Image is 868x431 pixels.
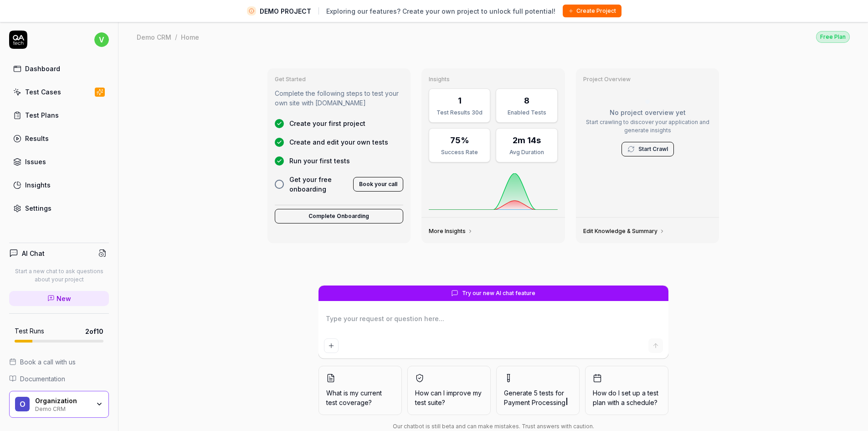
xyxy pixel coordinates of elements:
[563,5,621,17] button: Create Project
[20,374,65,384] span: Documentation
[638,145,668,153] a: Start Crawl
[275,209,404,223] button: Complete Onboarding
[9,267,109,284] p: Start a new chat to ask questions about your project
[318,422,668,431] div: Our chatbot is still beta and can make mistakes. Trust answers with caution.
[9,374,109,384] a: Documentation
[289,119,365,128] span: Create your first project
[524,94,529,107] div: 8
[429,228,473,235] a: More Insights
[585,366,668,415] button: How do I set up a test plan with a schedule?
[9,106,109,124] a: Test Plans
[816,31,850,43] button: Free Plan
[504,399,565,406] span: Payment Processing
[15,397,30,411] span: O
[85,327,103,336] span: 2 of 10
[35,397,90,405] div: Organization
[429,76,558,83] h3: Insights
[137,32,171,42] div: Demo CRM
[25,180,51,190] div: Insights
[504,388,572,407] span: Generate 5 tests for
[326,6,555,16] span: Exploring our features? Create your own project to unlock full potential!
[289,156,350,166] span: Run your first tests
[458,94,462,107] div: 1
[9,391,109,418] button: OOrganizationDemo CRM
[583,108,712,117] p: No project overview yet
[25,110,59,120] div: Test Plans
[435,148,484,156] div: Success Rate
[353,177,403,192] button: Book your call
[9,199,109,217] a: Settings
[435,109,484,117] div: Test Results 30d
[20,357,76,367] span: Book a call with us
[450,134,469,146] div: 75%
[289,137,388,147] span: Create and edit your own tests
[9,130,109,147] a: Results
[15,327,44,335] h5: Test Runs
[56,294,71,303] span: New
[25,64,60,73] div: Dashboard
[94,31,109,49] button: v
[22,249,45,258] h4: AI Chat
[94,32,109,47] span: v
[181,32,199,42] div: Home
[353,179,403,188] a: Book your call
[326,388,394,407] span: What is my current test coverage?
[583,76,712,83] h3: Project Overview
[462,289,535,297] span: Try our new AI chat feature
[9,291,109,306] a: New
[496,366,580,415] button: Generate 5 tests forPayment Processing
[289,175,348,194] span: Get your free onboarding
[407,366,491,415] button: How can I improve my test suite?
[9,83,109,101] a: Test Cases
[415,388,483,407] span: How can I improve my test suite?
[25,134,49,143] div: Results
[513,134,541,146] div: 2m 14s
[324,338,339,353] button: Add attachment
[9,176,109,194] a: Insights
[25,157,46,166] div: Issues
[502,148,551,156] div: Avg Duration
[9,60,109,78] a: Dashboard
[25,203,51,213] div: Settings
[583,118,712,135] p: Start crawling to discover your application and generate insights
[35,405,90,412] div: Demo CRM
[260,6,311,16] span: DEMO PROJECT
[502,109,551,117] div: Enabled Tests
[175,32,177,42] div: /
[9,153,109,171] a: Issues
[275,88,404,108] p: Complete the following steps to test your own site with [DOMAIN_NAME]
[816,31,850,43] div: Free Plan
[25,87,61,97] div: Test Cases
[275,76,404,83] h3: Get Started
[583,228,665,235] a: Edit Knowledge & Summary
[9,357,109,367] a: Book a call with us
[593,388,661,407] span: How do I set up a test plan with a schedule?
[318,366,402,415] button: What is my current test coverage?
